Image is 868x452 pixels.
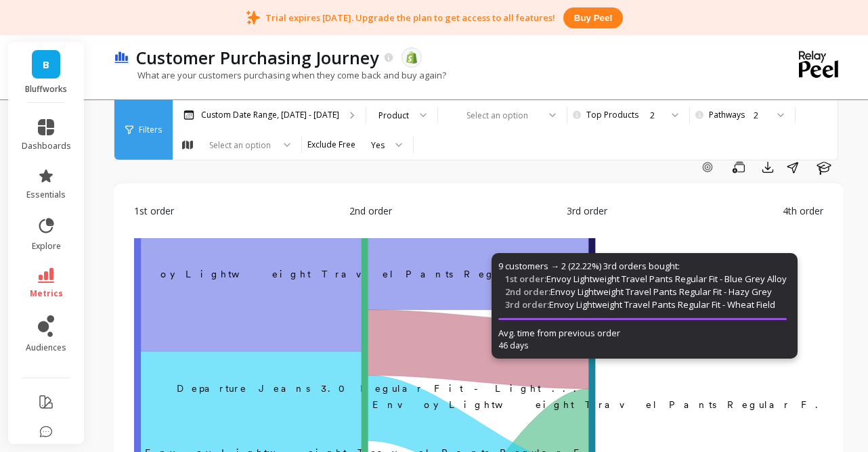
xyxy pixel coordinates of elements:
span: audiences [26,342,66,353]
img: api.shopify.svg [406,51,418,64]
span: essentials [26,189,66,200]
span: 4th order [783,204,823,218]
img: header icon [114,51,129,64]
span: 3rd order [567,204,607,218]
p: Bluffworks [22,84,71,95]
span: explore [32,241,61,252]
text: ​Departure Jeans 3.0 Regular Fit - Light ... [177,383,584,394]
p: Custom Date Range, [DATE] - [DATE] [201,110,339,120]
span: 2nd order [349,204,392,218]
p: What are your customers purchasing when they come back and buy again? [114,69,446,81]
text: ​Envoy Lightweight Travel Pants Regular F... [109,269,584,279]
div: Product [378,109,409,122]
p: Customer Purchasing Journey [136,46,378,69]
p: Trial expires [DATE]. Upgrade the plan to get access to all features! [265,12,555,24]
span: metrics [30,288,63,299]
div: 2 [754,109,766,122]
div: Select an option [207,139,273,152]
span: 1st order [134,204,174,218]
span: Filters [139,125,162,135]
div: Yes [371,139,385,152]
span: B [43,57,49,72]
div: 2 [650,109,661,122]
img: audience_map.svg [182,140,193,150]
span: dashboards [22,141,71,152]
button: Buy peel [563,7,623,28]
text: Envoy Lightweight Travel Pants Regular F... [372,399,848,410]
